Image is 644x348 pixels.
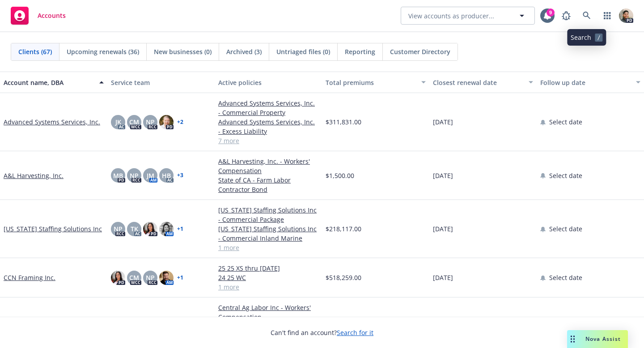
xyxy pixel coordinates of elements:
span: New businesses (0) [154,47,212,56]
span: $218,117.00 [326,224,361,233]
span: Customer Directory [390,47,450,56]
img: photo [159,115,174,129]
span: MB [113,171,123,180]
span: $311,831.00 [326,117,361,127]
a: 1 more [218,243,318,252]
img: photo [619,8,633,23]
a: Search [578,7,596,25]
button: Total premiums [322,72,429,93]
a: [US_STATE] Staffing Solutions Inc - Commercial Inland Marine [218,224,318,243]
a: Switch app [598,7,616,25]
div: Account name, DBA [4,78,94,87]
span: Clients (67) [18,47,52,56]
span: [DATE] [433,117,453,127]
button: Closest renewal date [429,72,537,93]
a: [US_STATE] Staffing Solutions Inc - Commercial Package [218,205,318,224]
a: 7 more [218,136,318,145]
div: Drag to move [567,330,578,348]
a: 1 more [218,282,318,292]
span: [DATE] [433,273,453,282]
a: 24 25 WC [218,273,318,282]
a: Advanced Systems Services, Inc. - Excess Liability [218,117,318,136]
a: A&L Harvesting, Inc. - Workers' Compensation [218,157,318,175]
a: 25 25 XS thru [DATE] [218,263,318,273]
span: Select date [549,171,582,180]
span: Select date [549,273,582,282]
span: NP [130,171,139,180]
span: Accounts [38,12,66,19]
span: CM [129,117,139,127]
a: CCN Framing Inc. [4,273,55,282]
a: Central Ag Labor Inc - Workers' Compensation [218,303,318,322]
span: JM [147,171,154,180]
span: $1,500.00 [326,171,354,180]
img: photo [159,222,174,236]
span: JK [115,117,121,127]
span: NP [146,117,155,127]
a: Advanced Systems Services, Inc. [4,117,100,127]
span: Untriaged files (0) [276,47,330,56]
a: State of CA - Farm Labor Contractor Bond [218,175,318,194]
span: [DATE] [433,224,453,233]
a: + 3 [177,173,183,178]
span: HB [162,171,171,180]
span: Select date [549,117,582,127]
a: + 1 [177,275,183,280]
a: Search for it [337,328,373,337]
img: photo [111,271,125,285]
div: Service team [111,78,211,87]
img: photo [143,222,157,236]
span: Reporting [345,47,375,56]
a: + 2 [177,119,183,125]
a: A&L Harvesting, Inc. [4,171,64,180]
a: Accounts [7,3,69,28]
span: TK [131,224,138,233]
span: NP [114,224,123,233]
span: NP [146,273,155,282]
a: [US_STATE] Staffing Solutions Inc [4,224,102,233]
a: Advanced Systems Services, Inc. - Commercial Property [218,98,318,117]
img: photo [159,271,174,285]
button: Active policies [215,72,322,93]
span: Can't find an account? [271,328,373,337]
div: Total premiums [326,78,416,87]
button: Service team [107,72,215,93]
div: 9 [547,8,555,17]
a: + 1 [177,226,183,232]
div: Follow up date [540,78,631,87]
span: [DATE] [433,171,453,180]
a: Report a Bug [557,7,575,25]
button: Follow up date [537,72,644,93]
span: Nova Assist [585,335,621,343]
div: Closest renewal date [433,78,523,87]
span: Select date [549,224,582,233]
span: $518,259.00 [326,273,361,282]
span: Archived (3) [226,47,262,56]
span: CM [129,273,139,282]
button: Nova Assist [567,330,628,348]
div: Active policies [218,78,318,87]
span: View accounts as producer... [408,11,494,21]
button: View accounts as producer... [401,7,535,25]
span: Upcoming renewals (36) [67,47,139,56]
